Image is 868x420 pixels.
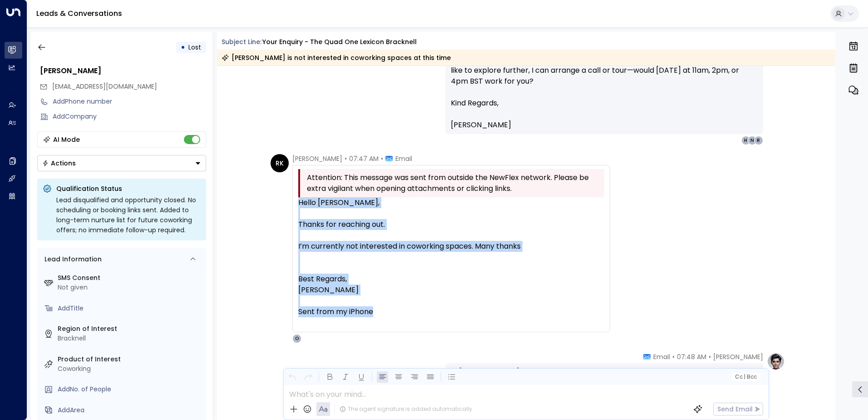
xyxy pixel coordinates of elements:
[58,283,202,292] div: Not given
[349,154,379,163] span: 07:47 AM
[271,154,289,172] div: RK
[653,352,670,361] span: Email
[340,405,472,413] div: The agent signature is added automatically
[58,364,202,374] div: Coworking
[451,120,511,130] span: [PERSON_NAME]
[381,154,383,163] span: •
[292,334,301,343] div: O
[58,405,202,415] div: AddArea
[709,352,711,361] span: •
[58,273,202,283] label: SMS Consent
[672,352,675,361] span: •
[298,241,604,252] div: I’m currently not interested in coworking spaces. Many thanks
[713,352,763,361] span: [PERSON_NAME]
[395,154,412,163] span: Email
[37,155,206,171] div: Button group with a nested menu
[286,371,298,383] button: Undo
[52,82,157,91] span: rolandka@live.com
[58,324,202,334] label: Region of Interest
[754,136,763,145] div: R
[298,285,604,295] div: [PERSON_NAME]
[37,155,206,171] button: Actions
[731,373,760,381] button: Cc|Bcc
[52,82,157,91] span: [EMAIL_ADDRESS][DOMAIN_NAME]
[345,154,347,163] span: •
[40,65,206,76] div: [PERSON_NAME]
[53,112,206,121] div: AddCompany
[744,374,745,380] span: |
[58,334,202,343] div: Bracknell
[451,98,498,109] span: Kind Regards,
[748,136,757,145] div: N
[677,352,706,361] span: 07:48 AM
[58,355,202,364] label: Product of Interest
[735,374,756,380] span: Cc Bcc
[42,159,76,167] div: Actions
[767,352,785,370] img: profile-logo.png
[58,304,202,313] div: AddTitle
[181,39,185,55] div: •
[53,97,206,106] div: AddPhone number
[58,385,202,394] div: AddNo. of People
[262,37,417,47] div: Your enquiry - The Quad One Lexicon Bracknell
[298,274,604,285] div: Best Regards,
[222,37,261,46] span: Subject Line:
[307,172,602,194] span: Attention: This message was sent from outside the NewFlex network. Please be extra vigilant when ...
[41,255,102,264] div: Lead Information
[302,371,314,383] button: Redo
[741,136,750,145] div: H
[188,43,201,52] span: Lost
[298,219,604,230] div: Thanks for reaching out.
[36,8,122,19] a: Leads & Conversations
[298,197,604,328] div: Hello [PERSON_NAME],
[222,53,451,62] div: [PERSON_NAME] is not interested in coworking spaces at this time
[56,184,201,193] p: Qualification Status
[53,135,80,144] div: AI Mode
[298,274,604,317] div: Sent from my iPhone
[292,154,342,163] span: [PERSON_NAME]
[56,195,201,235] div: Lead disqualified and opportunity closed. No scheduling or booking links sent. Added to long-term...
